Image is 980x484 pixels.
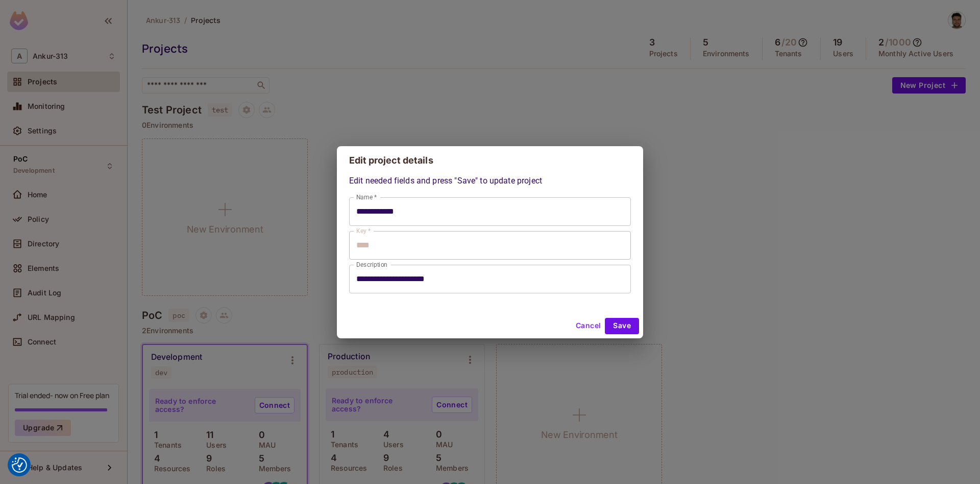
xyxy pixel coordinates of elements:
button: Save [605,318,639,334]
button: Cancel [572,318,605,334]
label: Key * [356,226,371,235]
h2: Edit project details [337,146,643,175]
div: Edit needed fields and press "Save" to update project [349,175,631,293]
label: Description [356,260,387,269]
img: Revisit consent button [12,457,27,473]
button: Consent Preferences [12,457,27,473]
label: Name * [356,193,377,201]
